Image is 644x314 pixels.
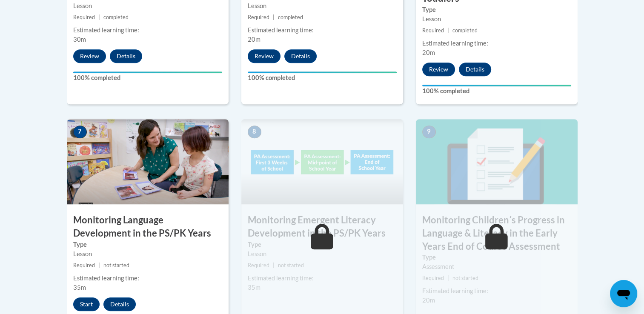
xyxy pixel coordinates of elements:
span: completed [452,27,478,34]
span: Required [422,275,444,281]
div: Lesson [422,14,571,24]
button: Details [103,297,136,311]
label: Type [248,240,397,249]
div: Estimated learning time: [248,26,397,35]
iframe: Button to launch messaging window [610,280,637,307]
h3: Monitoring Language Development in the PS/PK Years [67,214,229,240]
label: Type [73,240,222,249]
div: Estimated learning time: [73,274,222,283]
label: Type [422,253,571,262]
div: Lesson [73,1,222,11]
div: Estimated learning time: [73,26,222,35]
span: | [447,27,449,34]
span: Required [422,27,444,34]
span: Required [73,262,95,268]
span: | [98,14,100,20]
span: | [98,262,100,268]
span: Required [248,14,269,20]
span: 7 [73,126,87,138]
span: 30m [73,36,86,43]
span: not started [452,275,478,281]
span: | [273,262,275,268]
label: Type [422,5,571,14]
div: Estimated learning time: [422,39,571,48]
span: 9 [422,126,436,138]
img: Course Image [241,119,403,204]
div: Your progress [73,71,222,73]
span: not started [278,262,304,268]
div: Assessment [422,262,571,271]
span: | [447,275,449,281]
button: Details [284,49,317,63]
button: Start [73,297,100,311]
span: Required [73,14,95,20]
span: completed [278,14,303,20]
div: Your progress [248,71,397,73]
div: Lesson [73,249,222,259]
span: 20m [422,297,435,304]
span: 8 [248,126,261,138]
img: Course Image [416,119,578,204]
button: Review [73,49,106,63]
span: Required [248,262,269,268]
span: not started [103,262,129,268]
button: Details [110,49,142,63]
div: Lesson [248,1,397,11]
label: 100% completed [422,86,571,96]
span: 35m [248,284,260,291]
label: 100% completed [248,73,397,83]
h3: Monitoring Childrenʹs Progress in Language & Literacy in the Early Years End of Course Assessment [416,214,578,253]
div: Estimated learning time: [422,286,571,296]
img: Course Image [67,119,229,204]
span: completed [103,14,129,20]
button: Review [422,63,455,76]
h3: Monitoring Emergent Literacy Development in the PS/PK Years [241,214,403,240]
span: 20m [422,49,435,56]
div: Your progress [422,85,571,86]
button: Review [248,49,280,63]
span: 35m [73,284,86,291]
span: | [273,14,275,20]
div: Estimated learning time: [248,274,397,283]
button: Details [459,63,491,76]
label: 100% completed [73,73,222,83]
div: Lesson [248,249,397,259]
span: 20m [248,36,260,43]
